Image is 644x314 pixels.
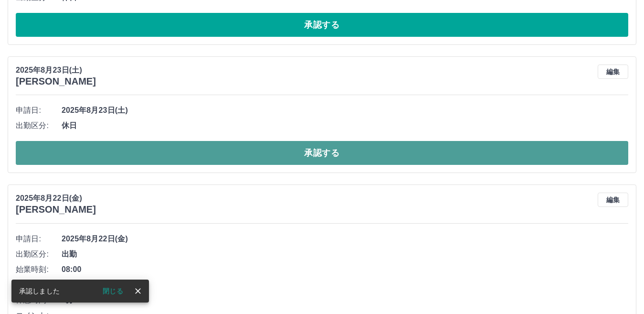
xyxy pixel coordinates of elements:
[16,120,62,131] span: 出勤区分:
[62,279,628,291] span: 13:00
[62,249,628,260] span: 出勤
[16,76,96,87] h3: [PERSON_NAME]
[16,264,62,275] span: 始業時刻:
[16,233,62,245] span: 申請日:
[16,65,96,76] p: 2025年8月23日(土)
[62,120,628,131] span: 休日
[16,141,628,165] button: 承認する
[62,294,628,306] span: 0分
[16,193,96,204] p: 2025年8月22日(金)
[16,13,628,37] button: 承認する
[131,284,145,298] button: close
[62,105,628,116] span: 2025年8月23日(土)
[16,105,62,116] span: 申請日:
[19,282,60,300] div: 承認しました
[62,233,628,245] span: 2025年8月22日(金)
[598,193,628,207] button: 編集
[16,249,62,260] span: 出勤区分:
[95,284,131,298] button: 閉じる
[16,204,96,215] h3: [PERSON_NAME]
[598,65,628,79] button: 編集
[16,279,62,291] span: 終業時刻:
[62,264,628,275] span: 08:00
